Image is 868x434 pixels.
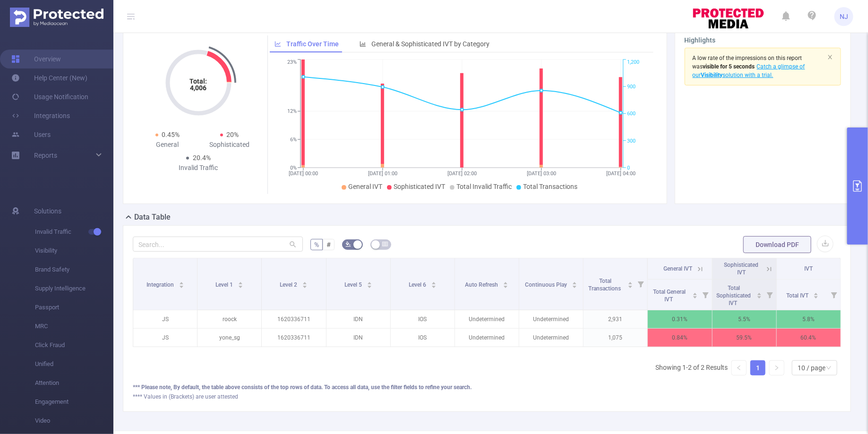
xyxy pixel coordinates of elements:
span: 20% [227,131,239,138]
span: 0.45% [162,131,180,138]
i: icon: caret-up [756,291,762,294]
tspan: 0% [290,165,297,171]
span: Total Transactions [523,183,577,190]
i: icon: caret-up [302,281,308,283]
p: 1620336711 [262,329,326,347]
div: Sort [367,281,372,286]
div: Sort [238,281,243,286]
span: Continuous Play [525,281,568,288]
span: Attention [35,374,113,392]
span: Video [35,411,113,430]
tspan: 1,200 [627,60,639,66]
li: 1 [750,360,765,375]
button: icon: close [827,52,833,62]
span: Reports [34,152,57,159]
div: Sort [572,281,577,286]
p: 2,931 [584,310,647,328]
span: Traffic Over Time [286,40,339,48]
li: Showing 1-2 of 2 Results [655,360,728,375]
tspan: 0 [627,165,630,171]
p: roock [198,310,261,328]
button: Download PDF [743,236,811,253]
span: Level 6 [409,281,428,288]
div: Sort [302,281,308,286]
p: 59.5% [713,329,776,347]
p: IDN [327,329,390,347]
b: visible for 5 seconds [703,63,755,70]
div: Sort [431,281,437,286]
i: Filter menu [763,280,776,310]
p: IOS [391,310,455,328]
span: General IVT [348,183,382,190]
i: icon: caret-down [814,295,819,298]
i: icon: caret-down [692,295,697,298]
p: 0.31% [648,310,712,328]
span: # [327,241,331,248]
p: JS [133,310,197,328]
div: Sort [756,291,762,297]
a: Integrations [11,106,70,125]
i: icon: caret-down [628,284,633,287]
p: Undetermined [519,329,583,347]
tspan: 900 [627,84,636,90]
span: General IVT [663,265,692,272]
span: Passport [35,298,113,317]
i: icon: bar-chart [360,41,366,47]
span: General & Sophisticated IVT by Category [371,40,490,48]
a: Users [11,125,51,144]
span: Sophisticated IVT [724,262,759,276]
p: 1620336711 [262,310,326,328]
span: Supply Intelligence [35,279,113,298]
a: Usage Notification [11,87,88,106]
div: *** Please note, By default, the table above consists of the top rows of data. To access all data... [133,383,841,391]
i: Filter menu [827,280,841,310]
a: 1 [751,361,765,375]
i: icon: caret-up [572,281,577,283]
span: Sophisticated IVT [394,183,445,190]
h3: Highlights [685,35,841,45]
p: IOS [391,329,455,347]
div: 10 / page [798,361,825,375]
li: Next Page [769,360,784,375]
tspan: 23% [287,60,297,66]
span: NJ [840,7,848,26]
tspan: [DATE] 03:00 [527,170,556,177]
div: Sort [179,281,184,286]
i: icon: caret-up [814,291,819,294]
a: Help Center (New) [11,68,87,87]
span: was [693,63,755,70]
i: icon: line-chart [275,41,281,47]
span: A low rate of the impressions on this report [693,55,802,61]
i: icon: caret-up [628,281,633,283]
span: Total Transactions [588,278,622,292]
p: Undetermined [455,329,519,347]
span: 20.4% [193,154,211,162]
i: icon: left [736,365,742,371]
div: Sort [813,291,819,297]
span: Level 5 [344,281,363,288]
i: icon: caret-up [431,281,436,283]
div: Sort [627,281,633,286]
tspan: 4,006 [190,84,207,92]
div: General [137,140,198,150]
i: icon: caret-up [238,281,243,283]
i: Filter menu [634,258,647,310]
span: MRC [35,317,113,336]
i: icon: caret-up [179,281,184,283]
p: 5.5% [713,310,776,328]
span: % [314,241,319,248]
div: Sophisticated [198,140,260,150]
tspan: 12% [287,109,297,115]
span: Visibility [35,241,113,260]
tspan: Total: [190,77,207,85]
i: icon: caret-up [503,281,508,283]
img: Protected Media [10,8,103,27]
span: Auto Refresh [465,281,500,288]
input: Search... [133,237,303,252]
i: icon: caret-down [179,284,184,287]
i: icon: caret-up [367,281,372,283]
tspan: [DATE] 00:00 [289,170,318,177]
span: Engagement [35,392,113,411]
span: Level 1 [215,281,234,288]
a: Overview [11,50,61,68]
